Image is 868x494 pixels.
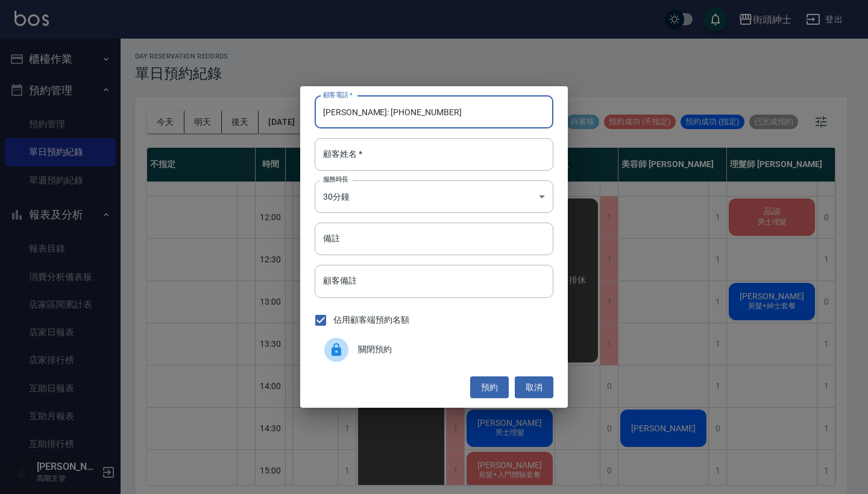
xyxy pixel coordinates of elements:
button: 預約 [470,376,509,399]
label: 顧客電話 [323,90,353,100]
span: 關閉預約 [358,343,544,356]
div: 關閉預約 [315,333,553,367]
button: 取消 [515,376,553,399]
div: 30分鐘 [315,180,553,213]
label: 服務時長 [323,175,348,184]
span: 佔用顧客端預約名額 [333,314,409,326]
